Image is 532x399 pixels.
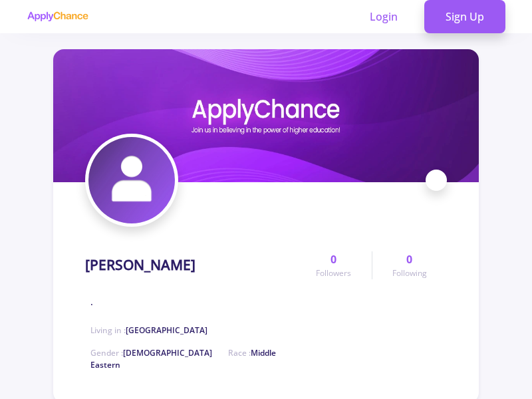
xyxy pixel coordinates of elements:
span: Middle Eastern [90,347,276,370]
span: Gender : [90,347,212,358]
span: [DEMOGRAPHIC_DATA] [123,347,212,358]
span: . [90,295,93,309]
span: Followers [316,267,351,279]
img: applychance logo text only [27,11,88,22]
span: Race : [90,347,276,370]
h1: [PERSON_NAME] [85,257,196,273]
a: 0Following [372,251,447,279]
span: Living in : [90,325,207,336]
img: Fatima Farahaniavatar [88,137,175,223]
span: [GEOGRAPHIC_DATA] [126,325,207,336]
span: 0 [406,251,412,267]
span: 0 [331,251,336,267]
img: Fatima Farahanicover image [53,49,479,182]
span: Following [392,267,427,279]
a: 0Followers [296,251,371,279]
